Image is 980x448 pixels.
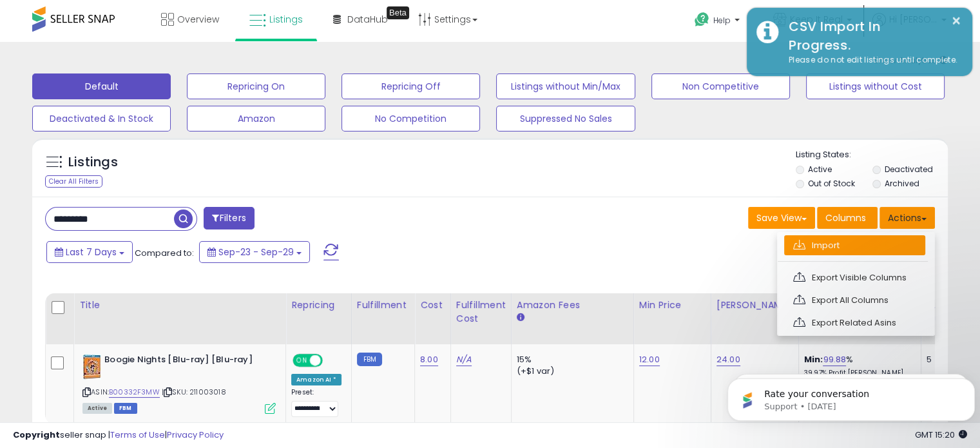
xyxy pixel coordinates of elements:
[639,353,660,366] a: 12.00
[68,153,118,171] h5: Listings
[517,365,624,377] div: (+$1 var)
[694,12,710,28] i: Get Help
[517,354,624,365] div: 15%
[496,106,635,131] button: Suppressed No Sales
[269,13,303,26] span: Listings
[110,429,165,441] a: Terms of Use
[79,298,280,312] div: Title
[784,268,925,287] a: Export Visible Columns
[639,298,706,312] div: Min Price
[341,73,480,99] button: Repricing Off
[291,298,346,312] div: Repricing
[46,241,133,263] button: Last 7 Days
[294,355,310,366] span: ON
[517,312,524,324] small: Amazon Fees.
[13,429,224,442] div: seller snap | |
[45,175,102,188] div: Clear All Filters
[341,106,480,131] button: No Competition
[456,353,472,366] a: N/A
[66,246,117,258] span: Last 7 Days
[713,15,731,26] span: Help
[357,353,382,366] small: FBM
[420,298,445,312] div: Cost
[162,387,226,397] span: | SKU: 211003018
[825,211,866,224] span: Columns
[651,73,790,99] button: Non Competitive
[82,354,101,380] img: 51YjY1GKSUL._SL40_.jpg
[684,2,753,42] a: Help
[517,298,628,312] div: Amazon Fees
[884,178,919,189] label: Archived
[135,247,194,259] span: Compared to:
[456,298,506,326] div: Fulfillment Cost
[114,403,137,414] span: FBM
[796,149,948,161] p: Listing States:
[716,353,740,366] a: 24.00
[32,106,171,131] button: Deactivated & In Stock
[82,403,112,414] span: All listings currently available for purchase on Amazon
[187,106,325,131] button: Amazon
[817,207,878,229] button: Columns
[347,13,388,26] span: DataHub
[32,73,171,99] button: Default
[806,73,945,99] button: Listings without Cost
[104,354,261,369] b: Boogie Nights [Blu-ray] [Blu-ray]
[109,387,160,398] a: B00332F3MW
[82,354,276,413] div: ASIN:
[879,207,935,229] button: Actions
[779,54,963,66] div: Please do not edit listings until complete.
[748,207,815,229] button: Save View
[496,73,635,99] button: Listings without Min/Max
[187,73,325,99] button: Repricing On
[13,429,60,441] strong: Copyright
[716,298,793,312] div: [PERSON_NAME]
[357,298,409,312] div: Fulfillment
[167,429,224,441] a: Privacy Policy
[204,207,254,229] button: Filters
[387,6,409,19] div: Tooltip anchor
[199,241,310,263] button: Sep-23 - Sep-29
[177,13,219,26] span: Overview
[722,351,980,442] iframe: Intercom notifications message
[951,13,961,29] button: ×
[291,374,341,385] div: Amazon AI *
[420,353,438,366] a: 8.00
[291,388,341,417] div: Preset:
[808,164,832,175] label: Active
[779,17,963,54] div: CSV Import In Progress.
[798,293,921,344] th: The percentage added to the cost of goods (COGS) that forms the calculator for Min & Max prices.
[808,178,855,189] label: Out of Stock
[784,235,925,255] a: Import
[218,246,294,258] span: Sep-23 - Sep-29
[784,290,925,310] a: Export All Columns
[884,164,932,175] label: Deactivated
[321,355,341,366] span: OFF
[784,313,925,333] a: Export Related Asins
